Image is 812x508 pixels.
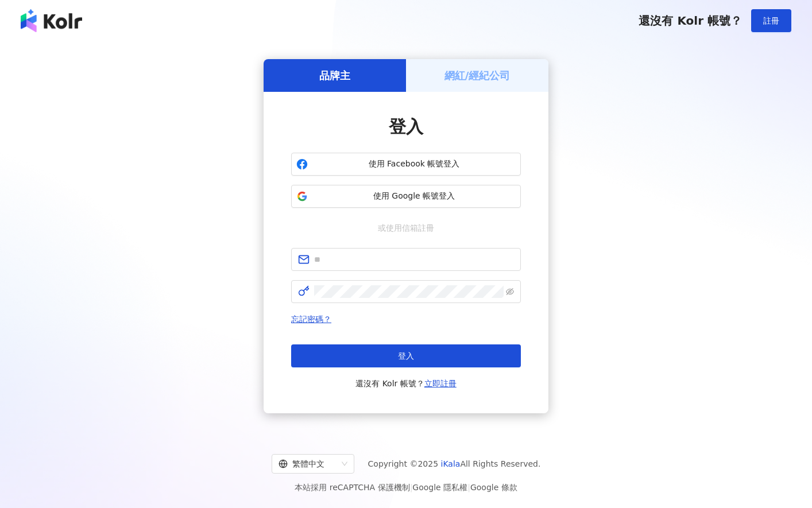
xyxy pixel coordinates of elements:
[751,9,791,32] button: 註冊
[291,185,521,208] button: 使用 Google 帳號登入
[291,315,331,324] a: 忘記密碼？
[368,457,541,471] span: Copyright © 2025 All Rights Reserved.
[506,288,514,296] span: eye-invisible
[470,483,517,492] a: Google 條款
[312,191,516,202] span: 使用 Google 帳號登入
[21,9,82,32] img: logo
[389,117,423,137] span: 登入
[410,483,413,492] span: |
[295,480,517,494] span: 本站採用 reCAPTCHA 保護機制
[370,222,442,234] span: 或使用信箱註冊
[467,483,470,492] span: |
[319,68,350,83] h5: 品牌主
[355,377,457,390] span: 還沒有 Kolr 帳號？
[441,459,461,468] a: iKala
[412,483,467,492] a: Google 隱私權
[398,351,414,360] span: 登入
[639,14,742,28] span: 還沒有 Kolr 帳號？
[312,158,516,170] span: 使用 Facebook 帳號登入
[291,153,521,176] button: 使用 Facebook 帳號登入
[763,16,779,25] span: 註冊
[424,379,457,388] a: 立即註冊
[291,344,521,367] button: 登入
[444,68,511,83] h5: 網紅/經紀公司
[279,455,337,473] div: 繁體中文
